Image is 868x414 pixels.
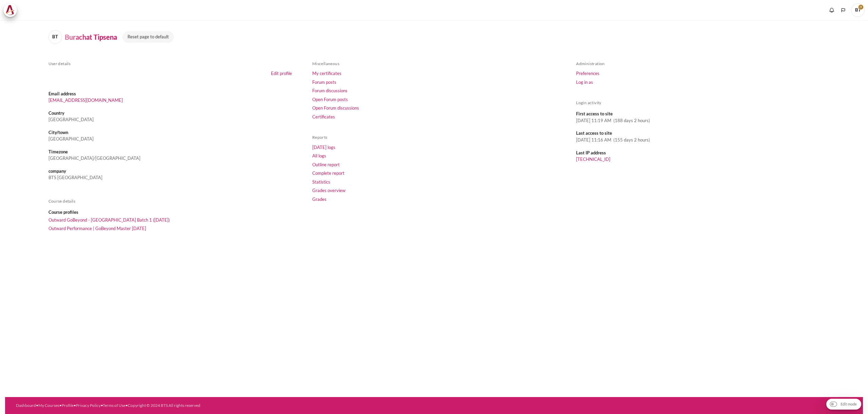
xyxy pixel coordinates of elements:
h5: Login activity [576,100,820,106]
span: BT [851,3,865,17]
a: Certificates [312,114,335,119]
a: Preferences [576,71,599,76]
a: Architeck Architeck [3,3,20,17]
a: Outward GoBeyond - [GEOGRAPHIC_DATA] Batch 1 ([DATE]) [48,217,170,223]
a: Grades overview [312,188,346,193]
dt: Last access to site [576,130,820,137]
dt: City/town [48,129,292,136]
h5: Course details [48,199,292,204]
a: Grades [312,196,327,202]
a: Open Forum discussions [312,105,359,111]
dt: Last IP address [576,150,820,156]
a: Forum posts [312,79,336,85]
a: Terms of Use [103,403,125,408]
div: • • • • • [16,402,490,409]
dd: [GEOGRAPHIC_DATA]/[GEOGRAPHIC_DATA] [48,155,292,162]
a: [TECHNICAL_ID] [576,156,610,162]
dt: Country [48,110,292,117]
a: Complete report [312,170,344,176]
dd: [GEOGRAPHIC_DATA] [48,136,292,143]
img: Architeck [5,5,15,15]
a: My Courses [38,403,59,408]
a: Forum discussions [312,88,348,93]
dt: Timezone [48,149,292,155]
dd: [DATE] 11:16 AM (155 days 2 hours) [576,137,820,144]
button: Reset page to default [122,31,174,43]
a: Statistics [312,179,330,185]
h5: Miscellaneous [312,61,556,67]
button: Languages [838,5,848,15]
a: [DATE] logs [312,145,335,150]
dt: Course profiles [48,209,292,216]
a: Dashboard [16,403,36,408]
dt: company [48,168,292,175]
a: Profile [62,403,74,408]
dd: [DATE] 11:19 AM (188 days 2 hours) [576,117,820,124]
a: Edit profile [271,71,292,76]
h5: Reports [312,135,556,140]
a: User menu [851,3,865,17]
dt: Email address [48,91,292,97]
a: Outline report [312,162,340,167]
a: [EMAIL_ADDRESS][DOMAIN_NAME] [48,97,123,103]
a: Open Forum posts [312,97,348,102]
a: Copyright © 2024 BTS All rights reserved [128,403,200,408]
span: BT [48,30,62,44]
h4: Burachat Tipsena [65,32,117,42]
a: Privacy Policy [76,403,101,408]
a: Log in as [576,79,593,85]
a: My certificates [312,71,341,76]
div: Show notification window with no new notifications [827,5,837,15]
a: All logs [312,153,326,158]
section: Content [5,20,863,261]
dd: BTS [GEOGRAPHIC_DATA] [48,174,292,181]
h5: User details [48,61,292,67]
h5: Administration [576,61,820,67]
a: Outward Performance | GoBeyond Master [DATE] [48,226,146,231]
dt: First access to site [576,111,820,117]
dd: [GEOGRAPHIC_DATA] [48,116,292,123]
